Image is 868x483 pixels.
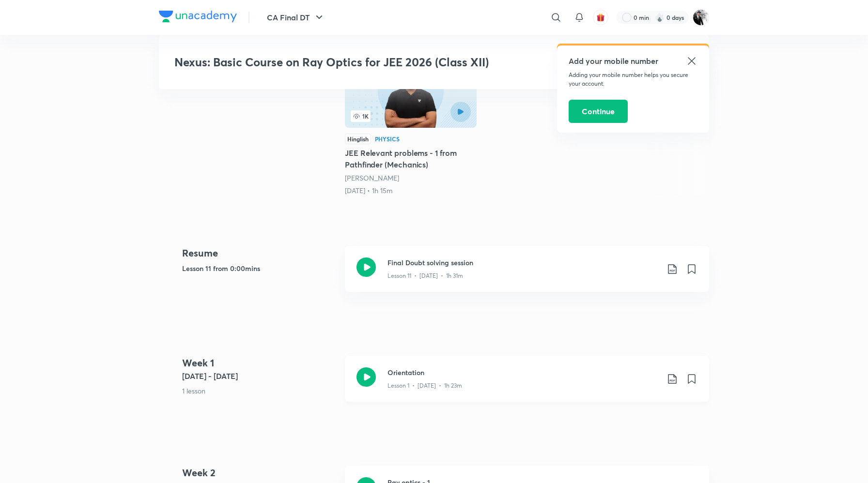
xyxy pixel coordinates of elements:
[387,367,659,377] h3: Orientation
[345,52,477,196] a: 1KHinglishPhysicsJEE Relevant problems - 1 from Pathfinder (Mechanics)[PERSON_NAME][DATE] • 1h 15m
[693,9,709,26] img: Nagesh M
[345,134,371,144] div: Hinglish
[345,147,477,170] h5: JEE Relevant problems - 1 from Pathfinder (Mechanics)
[569,71,697,88] p: Adding your mobile number helps you secure your account.
[182,466,337,480] h4: Week 2
[593,10,608,25] button: avatar
[375,136,400,142] div: Physics
[174,55,554,69] h3: Nexus: Basic Course on Ray Optics for JEE 2026 (Class XII)
[387,257,659,268] h3: Final Doubt solving session
[182,246,337,260] h4: Resume
[387,272,463,280] p: Lesson 11 • [DATE] • 1h 31m
[569,55,697,67] h5: Add your mobile number
[569,100,628,123] button: Continue
[182,386,337,396] p: 1 lesson
[345,52,477,196] a: JEE Relevant problems - 1 from Pathfinder (Mechanics)
[655,13,665,22] img: streak
[182,370,337,382] h5: [DATE] - [DATE]
[182,356,337,370] h4: Week 1
[345,356,709,413] a: OrientationLesson 1 • [DATE] • 1h 23m
[159,11,237,25] a: Company Logo
[345,186,477,196] div: 11th Jun • 1h 15m
[345,173,477,183] div: Janardanudu Thallaparthi
[387,381,462,390] p: Lesson 1 • [DATE] • 1h 23m
[345,173,399,182] a: [PERSON_NAME]
[159,11,237,22] img: Company Logo
[345,246,709,303] a: Final Doubt solving sessionLesson 11 • [DATE] • 1h 31m
[596,13,605,22] img: avatar
[182,263,337,273] h5: Lesson 11 from 0:00mins
[351,110,371,122] span: 1K
[261,8,331,27] button: CA Final DT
